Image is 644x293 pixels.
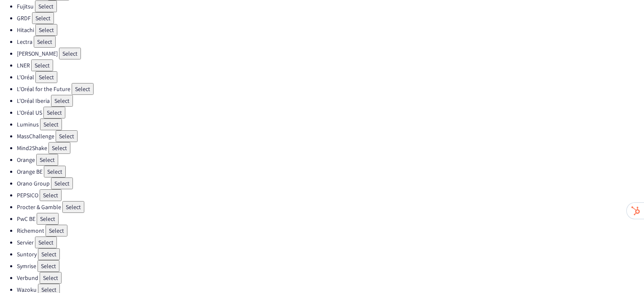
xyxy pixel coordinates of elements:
li: Servier [17,237,644,248]
li: Hitachi [17,24,644,36]
li: Procter & Gamble [17,201,644,213]
li: Orano Group [17,177,644,189]
button: Select [51,95,73,107]
li: L'Oréal US [17,107,644,118]
button: Select [46,225,67,237]
li: Mind2Shake [17,142,644,154]
button: Select [38,260,59,272]
button: Select [35,71,57,83]
button: Select [32,12,54,24]
button: Select [40,272,62,284]
button: Select [43,107,65,118]
button: Select [51,177,73,189]
button: Select [48,142,70,154]
li: [PERSON_NAME] [17,48,644,59]
li: LNER [17,59,644,71]
button: Select [35,237,57,248]
button: Select [62,201,84,213]
li: Fujitsu [17,0,644,12]
button: Select [38,248,60,260]
button: Select [44,166,66,177]
li: Orange BE [17,166,644,177]
li: Symrise [17,260,644,272]
button: Select [36,154,58,166]
li: MassChallenge [17,130,644,142]
button: Select [40,189,62,201]
li: PwC BE [17,213,644,225]
button: Select [56,130,78,142]
button: Select [37,213,59,225]
li: L'Oréal Iberia [17,95,644,107]
button: Select [34,36,56,48]
li: Suntory [17,248,644,260]
li: L'Oréal for the Future [17,83,644,95]
li: PEPSICO [17,189,644,201]
li: Verbund [17,272,644,284]
li: Lectra [17,36,644,48]
button: Select [35,0,57,12]
li: Luminus [17,118,644,130]
button: Select [72,83,94,95]
li: Richemont [17,225,644,237]
iframe: Chat Widget [602,253,644,293]
li: Orange [17,154,644,166]
button: Select [40,118,62,130]
li: L'Oréal [17,71,644,83]
button: Select [59,48,81,59]
button: Select [31,59,53,71]
li: GRDF [17,12,644,24]
button: Select [35,24,57,36]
